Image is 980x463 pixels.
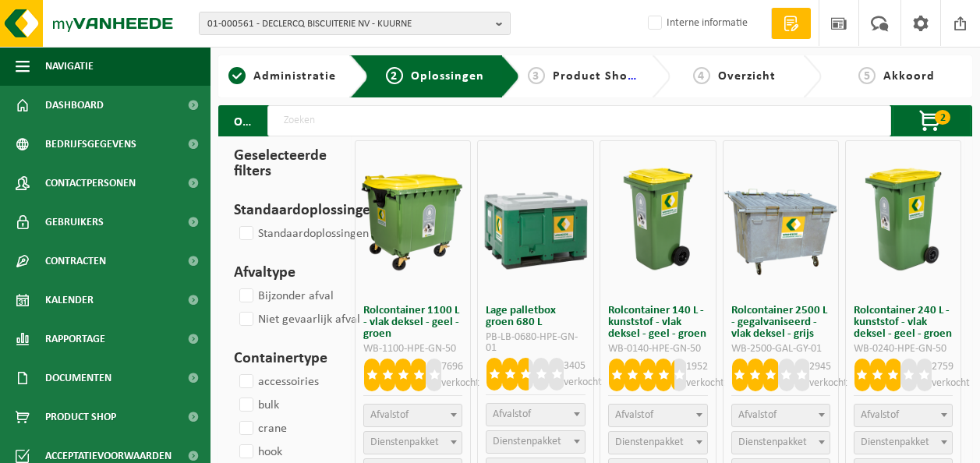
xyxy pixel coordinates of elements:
h3: Afvaltype [234,261,328,285]
span: Product Shop Items [553,70,672,83]
span: Afvalstof [493,408,531,420]
h3: Containertype [234,347,328,370]
span: Kalender [45,281,94,320]
div: WB-2500-GAL-GY-01 [731,344,830,355]
p: 2945 verkocht [809,359,847,391]
a: 1Administratie [226,67,338,86]
span: 1 [228,67,246,84]
span: Dienstenpakket [615,436,684,448]
span: Navigatie [45,47,94,86]
h3: Standaardoplossingen [234,199,328,222]
label: bulk [236,394,279,417]
span: Rapportage [45,320,105,359]
h3: Rolcontainer 2500 L - gegalvaniseerd - vlak deksel - grijs [731,305,830,340]
span: Afvalstof [861,409,899,421]
h3: Lage palletbox groen 680 L [486,305,585,328]
span: Dashboard [45,86,104,125]
img: WB-0240-HPE-GN-50 [846,161,961,276]
p: 2759 verkocht [932,359,970,391]
div: WB-0140-HPE-GN-50 [608,344,707,355]
button: 01-000561 - DECLERCQ BISCUITERIE NV - KUURNE [199,12,511,35]
a: 4Overzicht [678,67,790,86]
a: 3Product Shop Items [528,67,639,86]
img: WB-2500-GAL-GY-01 [724,161,838,276]
img: WB-0140-HPE-GN-50 [600,161,715,276]
span: Afvalstof [738,409,777,421]
span: Contracten [45,242,106,281]
label: Interne informatie [645,12,748,35]
span: Bedrijfsgegevens [45,125,136,164]
input: Zoeken [267,105,891,136]
span: Product Shop [45,398,116,436]
span: 3 [528,67,545,84]
span: 2 [935,110,950,125]
span: Dienstenpakket [738,436,807,448]
span: 01-000561 - DECLERCQ BISCUITERIE NV - KUURNE [207,12,490,36]
h3: Rolcontainer 240 L - kunststof - vlak deksel - geel - groen [854,305,953,340]
h2: Onze oplossingen [218,105,267,136]
p: 1952 verkocht [686,359,724,391]
img: WB-1100-HPE-GN-50 [356,161,470,276]
span: Dienstenpakket [370,436,439,448]
button: 2 [893,105,971,136]
label: Bijzonder afval [236,285,334,308]
label: Standaardoplossingen [236,222,369,246]
span: Overzicht [718,70,776,83]
span: Akkoord [883,70,935,83]
span: 2 [386,67,403,84]
div: WB-1100-HPE-GN-50 [363,344,462,355]
p: 3405 verkocht [564,358,602,391]
span: Afvalstof [615,409,653,421]
div: WB-0240-HPE-GN-50 [854,344,953,355]
span: 4 [693,67,710,84]
label: Niet gevaarlijk afval [236,308,360,331]
a: 5Akkoord [830,67,964,86]
span: Contactpersonen [45,164,136,203]
span: Oplossingen [411,70,484,83]
span: 5 [858,67,876,84]
label: accessoiries [236,370,319,394]
span: Administratie [253,70,336,83]
label: crane [236,417,287,440]
span: Gebruikers [45,203,104,242]
a: 2Oplossingen [380,67,488,86]
p: 7696 verkocht [441,359,479,391]
span: Documenten [45,359,111,398]
span: Afvalstof [370,409,409,421]
div: PB-LB-0680-HPE-GN-01 [486,332,585,354]
span: Dienstenpakket [861,436,929,448]
span: Dienstenpakket [493,436,561,447]
h3: Rolcontainer 140 L - kunststof - vlak deksel - geel - groen [608,305,707,340]
h3: Rolcontainer 1100 L - vlak deksel - geel - groen [363,305,462,340]
h3: Geselecteerde filters [234,144,328,183]
img: PB-LB-0680-HPE-GN-01 [478,161,593,276]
